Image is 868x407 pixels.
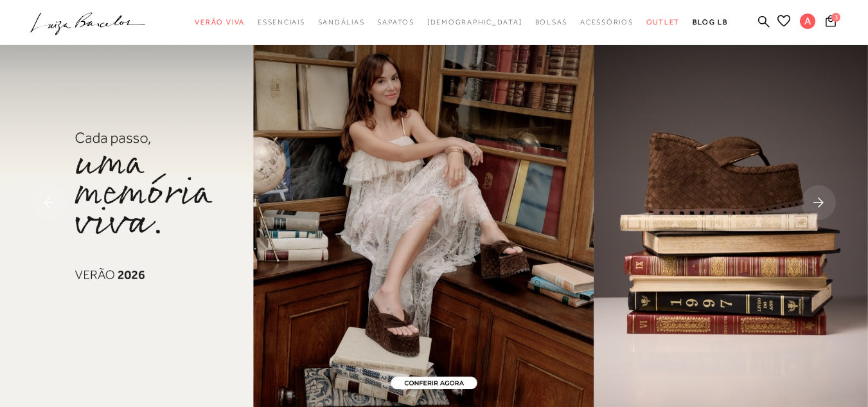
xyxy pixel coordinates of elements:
a: categoryNavScreenReaderText [580,10,633,34]
a: categoryNavScreenReaderText [377,10,414,34]
button: 3 [822,14,840,32]
a: categoryNavScreenReaderText [646,10,680,34]
span: BLOG LB [693,18,727,26]
button: A [794,13,822,33]
a: noSubCategoriesText [427,10,522,34]
span: [DEMOGRAPHIC_DATA] [427,18,522,26]
span: Sapatos [377,18,414,26]
a: categoryNavScreenReaderText [318,10,365,34]
span: Bolsas [535,18,568,26]
span: Acessórios [580,18,633,26]
a: categoryNavScreenReaderText [195,10,245,34]
span: Outlet [646,18,680,26]
span: 3 [831,13,840,22]
span: A [800,14,815,29]
a: BLOG LB [693,10,727,34]
span: Essenciais [258,18,305,26]
a: categoryNavScreenReaderText [535,10,568,34]
span: Verão Viva [195,18,245,26]
a: categoryNavScreenReaderText [258,10,305,34]
span: Sandálias [318,18,365,26]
